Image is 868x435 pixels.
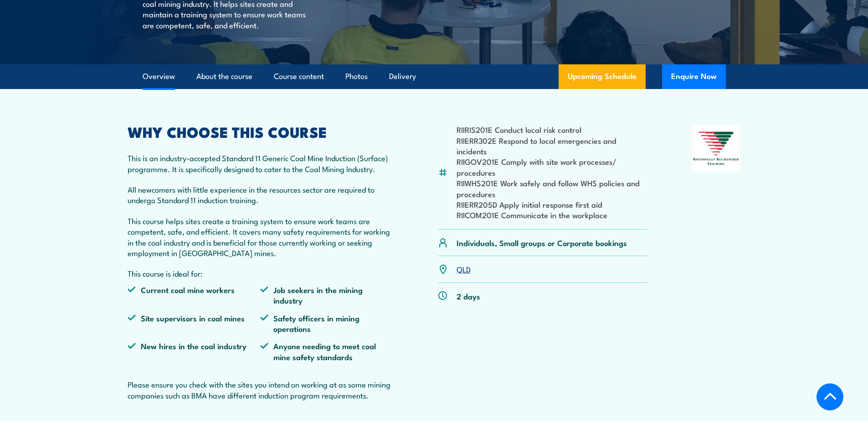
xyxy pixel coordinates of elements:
p: All newcomers with little experience in the resources sector are required to undergo Standard 11 ... [128,184,394,205]
img: Nationally Recognised Training logo. [692,125,741,172]
p: This course is ideal for: [128,268,394,278]
li: RIICOM201E Communicate in the workplace [457,210,647,220]
button: Enquire Now [662,64,726,89]
a: About the course [196,64,252,89]
li: RIIERR302E Respond to local emergencies and incidents [457,135,647,157]
p: Individuals, Small groups or Corporate bookings [457,237,627,248]
li: Anyone needing to meet coal mine safety standards [260,341,393,362]
a: Upcoming Schedule [559,64,646,89]
a: Photos [345,64,368,89]
li: New hires in the coal industry [128,341,261,362]
a: Overview [143,64,175,89]
p: Please ensure you check with the sites you intend on working at as some mining companies such as ... [128,379,394,400]
a: Course content [274,64,324,89]
p: This course helps sites create a training system to ensure work teams are competent, safe, and ef... [128,215,394,258]
li: RIIGOV201E Comply with site work processes/ procedures [457,156,647,178]
p: This is an industry-accepted Standard 11 Generic Coal Mine Induction (Surface) programme. It is s... [128,152,394,174]
li: RIIRIS201E Conduct local risk control [457,124,647,135]
h2: WHY CHOOSE THIS COURSE [128,125,394,138]
li: RIIWHS201E Work safely and follow WHS policies and procedures [457,178,647,199]
li: Job seekers in the mining industry [260,284,393,306]
a: QLD [457,263,471,274]
li: Current coal mine workers [128,284,261,306]
li: Safety officers in mining operations [260,313,393,334]
a: Delivery [389,64,416,89]
p: 2 days [457,291,480,301]
li: Site supervisors in coal mines [128,313,261,334]
li: RIIERR205D Apply initial response first aid [457,199,647,210]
